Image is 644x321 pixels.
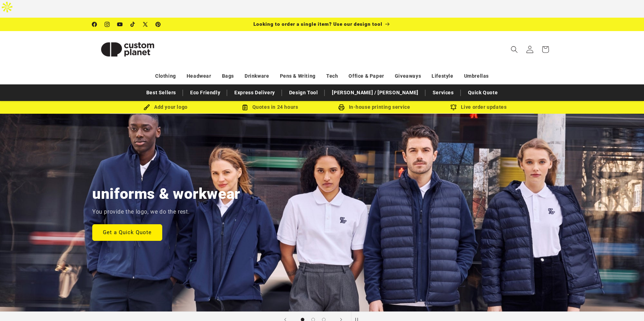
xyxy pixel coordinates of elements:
[92,184,240,203] h2: uniforms & workwear
[326,70,338,82] a: Tech
[338,104,345,111] img: In-house printing
[92,207,189,217] p: You provide the logo, we do the rest.
[426,103,531,112] div: Live order updates
[328,87,422,99] a: [PERSON_NAME] / [PERSON_NAME]
[187,70,211,82] a: Headwear
[464,87,502,99] a: Quick Quote
[507,42,522,57] summary: Search
[242,104,248,111] img: Order Updates Icon
[349,70,384,82] a: Office & Paper
[155,70,176,82] a: Clothing
[143,87,180,99] a: Best Sellers
[144,104,150,111] img: Brush Icon
[92,34,163,65] img: Custom Planet
[222,70,234,82] a: Bags
[280,70,316,82] a: Pens & Writing
[231,87,279,99] a: Express Delivery
[113,103,218,112] div: Add your logo
[253,21,382,27] span: Looking to order a single item? Use our design tool
[92,224,162,241] a: Get a Quick Quote
[286,87,322,99] a: Design Tool
[395,70,421,82] a: Giveaways
[523,245,644,321] iframe: Chat Widget
[429,87,457,99] a: Services
[90,31,166,68] a: Custom Planet
[450,104,457,111] img: Order updates
[187,87,224,99] a: Eco Friendly
[253,18,391,31] a: Looking to order a single item? Use our design tool
[432,70,453,82] a: Lifestyle
[464,70,489,82] a: Umbrellas
[253,18,391,31] div: Announcement
[245,70,269,82] a: Drinkware
[218,103,322,112] div: Quotes in 24 hours
[322,103,426,112] div: In-house printing service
